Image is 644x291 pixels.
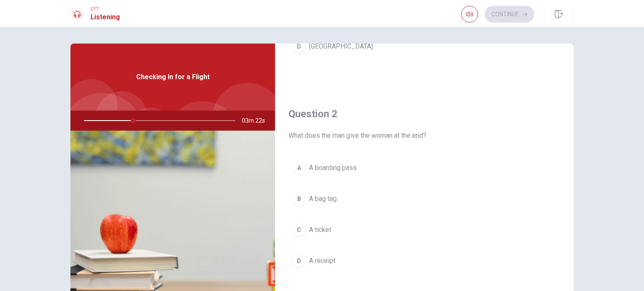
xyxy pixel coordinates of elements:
div: C [292,223,306,237]
button: AA boarding pass [288,157,560,178]
span: A ticket [309,225,331,235]
span: A boarding pass [309,163,357,173]
div: A [292,161,306,175]
h1: Listening [91,12,120,22]
button: BA bag tag [288,188,560,209]
span: A receipt [309,256,335,266]
div: D [292,40,306,53]
span: [GEOGRAPHIC_DATA] [309,41,373,52]
button: D[GEOGRAPHIC_DATA] [288,36,560,57]
div: B [292,192,306,206]
span: 03m 22s [242,111,272,131]
button: DA receipt [288,250,560,271]
button: CA ticket [288,219,560,240]
div: D [292,254,306,268]
span: What does the man give the woman at the end? [288,131,560,141]
h4: Question 2 [288,107,560,121]
span: A bag tag [309,194,337,204]
span: Checking In for a Flight [136,72,210,82]
span: EPT [91,6,120,12]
